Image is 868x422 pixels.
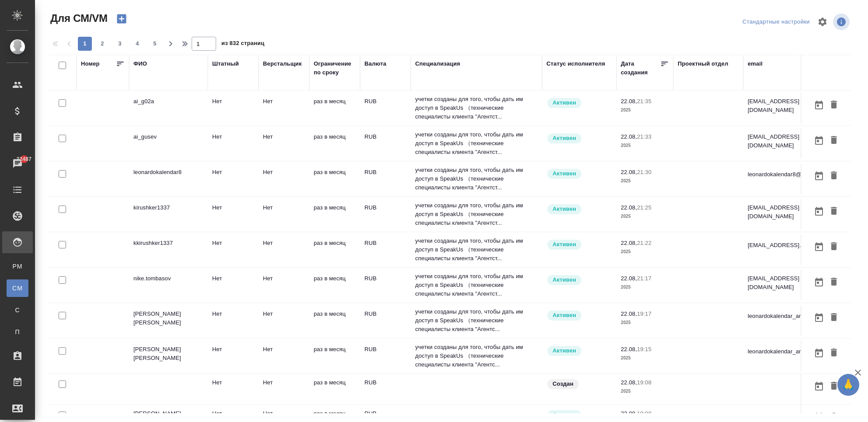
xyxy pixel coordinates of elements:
td: раз в месяц [309,341,360,371]
p: 22.08, [621,379,637,386]
td: leonardokalendar8 [129,164,208,194]
span: Посмотреть информацию [833,14,851,30]
div: Штатный [212,59,239,68]
span: PM [11,262,24,271]
span: 3 [113,39,127,48]
p: 22.08, [621,410,637,417]
div: Рядовой исполнитель: назначай с учетом рейтинга [546,409,612,421]
button: Открыть календарь загрузки [812,203,826,220]
p: 2025 [621,106,669,115]
div: ФИО [133,59,147,68]
button: Открыть календарь загрузки [812,274,826,290]
p: учетки созданы для того, чтобы дать им доступ в SpeakUs （технические специалисты клиента "Агентст... [415,95,538,121]
button: Удалить [826,274,841,290]
span: С [11,306,24,314]
p: Активен [553,276,576,284]
p: leonardokalendar_art... [748,312,808,321]
td: Нет [208,128,259,159]
td: Нет [208,93,259,123]
button: Удалить [826,168,841,184]
a: С [7,301,28,319]
p: учетки созданы для того, чтобы дать им доступ в SpeakUs （технические специалисты клиента "Агентст... [415,237,538,263]
p: 22.08, [621,98,637,105]
p: 19:15 [637,346,651,352]
p: 2025 [621,318,669,327]
div: Проектный отдел [678,59,728,68]
td: Нет [259,305,309,336]
button: Открыть календарь загрузки [812,378,826,394]
p: Активен [553,311,576,320]
a: CM [7,279,28,297]
td: [PERSON_NAME] [PERSON_NAME] [129,305,208,336]
td: Нет [208,234,259,265]
p: [EMAIL_ADDRESS][DOMAIN_NAME] [748,97,813,115]
td: RUB [360,270,411,300]
span: CM [11,284,24,293]
td: раз в месяц [309,93,360,123]
p: Активен [553,240,576,249]
p: [EMAIL_ADDRESS][DOMAIN_NAME] [748,203,813,221]
td: Нет [208,199,259,230]
p: 2025 [621,283,669,292]
p: 21:30 [637,169,651,175]
td: Нет [259,234,309,265]
button: Удалить [826,133,841,149]
p: учетки созданы для того, чтобы дать им доступ в SpeakUs （технические специалисты клиента "Агентс... [415,307,538,334]
p: учетки созданы для того, чтобы дать им доступ в SpeakUs （технические специалисты клиента "Агентст... [415,201,538,227]
td: Нет [208,164,259,194]
td: раз в месяц [309,305,360,336]
span: 2 [95,39,109,48]
div: Рядовой исполнитель: назначай с учетом рейтинга [546,97,612,109]
td: ai_g02a [129,93,208,123]
div: Рядовой исполнитель: назначай с учетом рейтинга [546,203,612,215]
p: Leonardokalendar_art... [748,412,809,420]
td: Нет [208,270,259,300]
button: 3 [113,37,127,51]
button: Создать [111,11,132,26]
p: 21:35 [637,98,651,105]
p: 21:33 [637,133,651,140]
td: RUB [360,199,411,230]
div: Рядовой исполнитель: назначай с учетом рейтинга [546,274,612,286]
p: Активен [553,205,576,213]
p: Активен [553,169,576,178]
div: Рядовой исполнитель: назначай с учетом рейтинга [546,133,612,144]
button: 🙏 [837,374,859,396]
button: Открыть календарь загрузки [812,168,826,184]
div: Статус исполнителя [546,59,605,68]
p: 19:08 [637,379,651,386]
span: 5 [148,39,162,48]
td: kirushker1337 [129,199,208,230]
a: П [7,323,28,341]
td: RUB [360,305,411,336]
td: RUB [360,234,411,265]
span: 🙏 [841,376,856,394]
td: [PERSON_NAME] [PERSON_NAME] [129,341,208,371]
button: Удалить [826,97,841,113]
div: Верстальщик [263,59,302,68]
p: [EMAIL_ADDRESS]... [748,241,804,250]
button: Удалить [826,310,841,326]
div: split button [740,15,812,29]
p: Активен [553,98,576,107]
p: учетки созданы для того, чтобы дать им доступ в SpeakUs （технические специалисты клиента "Агентс... [415,343,538,369]
p: 2025 [621,387,669,396]
td: Нет [259,93,309,123]
p: 21:25 [637,204,651,211]
p: 22.08, [621,204,637,211]
div: email [748,59,763,68]
span: 32487 [11,155,37,164]
p: Активен [553,346,576,355]
button: Удалить [826,203,841,220]
button: Открыть календарь загрузки [812,239,826,255]
td: ai_gusev [129,128,208,159]
td: Нет [259,374,309,405]
p: 22.08, [621,240,637,246]
span: из 832 страниц [221,38,264,51]
span: П [11,328,24,336]
button: Удалить [826,378,841,394]
button: 4 [130,37,144,51]
button: 5 [148,37,162,51]
div: Специализация [415,59,460,68]
p: 2025 [621,354,669,363]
